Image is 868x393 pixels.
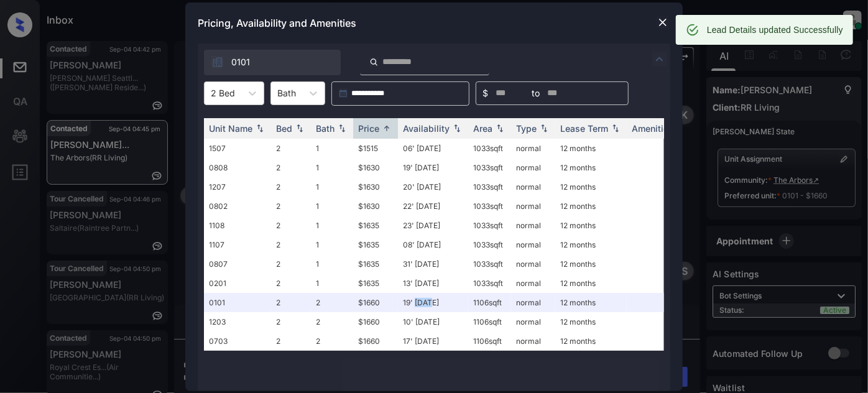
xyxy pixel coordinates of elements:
div: Lease Term [560,123,608,134]
td: 23' [DATE] [398,216,468,235]
div: Lead Details updated Successfully [707,19,843,41]
td: 12 months [555,139,627,158]
td: normal [511,216,555,235]
td: 1107 [204,235,271,254]
td: 1033 sqft [468,158,511,177]
td: 2 [271,293,311,312]
td: 2 [271,254,311,274]
td: 1033 sqft [468,216,511,235]
td: 1106 sqft [468,312,511,331]
img: icon-zuma [211,56,224,68]
span: 0101 [231,55,250,69]
td: 1207 [204,177,271,196]
td: $1635 [353,254,398,274]
td: 12 months [555,293,627,312]
img: icon-zuma [369,57,379,68]
td: 19' [DATE] [398,158,468,177]
td: 20' [DATE] [398,177,468,196]
td: normal [511,254,555,274]
td: 2 [271,312,311,331]
td: 12 months [555,254,627,274]
td: 2 [271,196,311,216]
td: 2 [271,139,311,158]
td: 1033 sqft [468,254,511,274]
td: 1033 sqft [468,196,511,216]
img: sorting [538,124,550,132]
td: normal [511,235,555,254]
td: 12 months [555,235,627,254]
td: 17' [DATE] [398,331,468,351]
img: sorting [381,124,393,133]
td: 2 [271,235,311,254]
td: 0703 [204,331,271,351]
td: 0808 [204,158,271,177]
span: $ [482,86,488,100]
td: 1 [311,216,353,235]
img: sorting [609,124,622,132]
td: 1 [311,254,353,274]
td: $1635 [353,216,398,235]
div: Unit Name [209,123,252,134]
td: 1 [311,235,353,254]
td: 1106 sqft [468,331,511,351]
td: normal [511,312,555,331]
td: 1033 sqft [468,139,511,158]
div: Bed [276,123,292,134]
td: $1635 [353,274,398,293]
img: sorting [336,124,348,132]
td: 06' [DATE] [398,139,468,158]
td: 1108 [204,216,271,235]
td: 0201 [204,274,271,293]
td: 2 [311,312,353,331]
td: 12 months [555,312,627,331]
div: Price [358,123,379,134]
td: 12 months [555,216,627,235]
img: icon-zuma [652,52,667,67]
td: normal [511,177,555,196]
td: 2 [271,177,311,196]
td: 1033 sqft [468,177,511,196]
td: $1660 [353,293,398,312]
div: Pricing, Availability and Amenities [185,2,683,44]
td: 2 [311,331,353,351]
div: Area [473,123,492,134]
td: 08' [DATE] [398,235,468,254]
td: 0807 [204,254,271,274]
img: sorting [451,124,463,132]
td: $1635 [353,235,398,254]
td: 31' [DATE] [398,254,468,274]
td: 1033 sqft [468,235,511,254]
td: normal [511,158,555,177]
div: Type [516,123,537,134]
img: close [657,16,669,29]
td: 12 months [555,158,627,177]
img: sorting [254,124,266,132]
td: 22' [DATE] [398,196,468,216]
td: 2 [311,293,353,312]
div: Bath [316,123,335,134]
td: 12 months [555,274,627,293]
td: 1106 sqft [468,293,511,312]
div: Amenities [632,123,673,134]
td: $1630 [353,177,398,196]
td: 1203 [204,312,271,331]
td: $1630 [353,158,398,177]
td: $1660 [353,312,398,331]
td: 12 months [555,331,627,351]
td: 2 [271,274,311,293]
td: $1660 [353,331,398,351]
img: sorting [494,124,506,132]
td: 13' [DATE] [398,274,468,293]
td: 12 months [555,196,627,216]
td: normal [511,139,555,158]
td: $1515 [353,139,398,158]
td: 1507 [204,139,271,158]
td: 0802 [204,196,271,216]
td: normal [511,274,555,293]
td: 1033 sqft [468,274,511,293]
td: 1 [311,139,353,158]
td: 1 [311,158,353,177]
td: 10' [DATE] [398,312,468,331]
td: $1630 [353,196,398,216]
div: Availability [403,123,450,134]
